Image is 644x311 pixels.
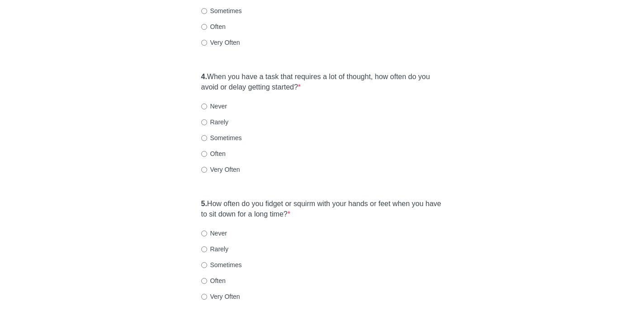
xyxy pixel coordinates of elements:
[201,38,240,47] label: Very Often
[201,199,443,220] label: How often do you fidget or squirm with your hands or feet when you have to sit down for a long time?
[201,278,207,284] input: Often
[201,119,207,125] input: Rarely
[201,231,207,236] input: Never
[201,149,226,158] label: Often
[201,8,207,14] input: Sometimes
[201,294,207,300] input: Very Often
[201,40,207,46] input: Very Often
[201,72,443,93] label: When you have a task that requires a lot of thought, how often do you avoid or delay getting star...
[201,118,228,127] label: Rarely
[201,229,227,238] label: Never
[201,151,207,157] input: Often
[201,133,242,142] label: Sometimes
[201,262,207,268] input: Sometimes
[201,165,240,174] label: Very Often
[201,292,240,301] label: Very Often
[201,6,242,15] label: Sometimes
[201,246,207,252] input: Rarely
[201,245,228,254] label: Rarely
[201,260,242,269] label: Sometimes
[201,24,207,30] input: Often
[201,200,207,207] strong: 5.
[201,73,207,80] strong: 4.
[201,135,207,141] input: Sometimes
[201,22,226,31] label: Often
[201,104,207,109] input: Never
[201,167,207,173] input: Very Often
[201,276,226,285] label: Often
[201,102,227,111] label: Never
